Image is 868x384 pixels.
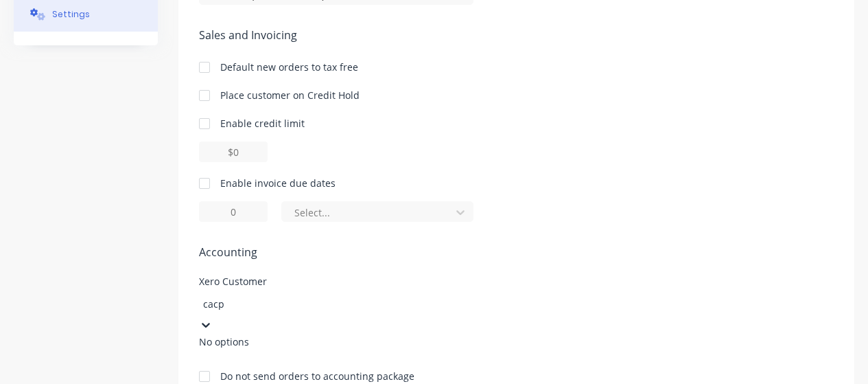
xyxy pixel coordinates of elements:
div: Default new orders to tax free [220,60,358,74]
div: No options [199,335,405,349]
div: Enable invoice due dates [220,176,336,190]
span: Accounting [199,244,834,260]
div: Place customer on Credit Hold [220,88,360,102]
div: Enable credit limit [220,116,305,131]
div: Xero Customer [199,277,405,286]
span: Sales and Invoicing [199,27,834,43]
div: Do not send orders to accounting package [220,369,414,383]
div: Select... [294,205,443,220]
input: $0 [199,142,268,162]
input: 0 [199,201,268,222]
div: Settings [52,8,90,21]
